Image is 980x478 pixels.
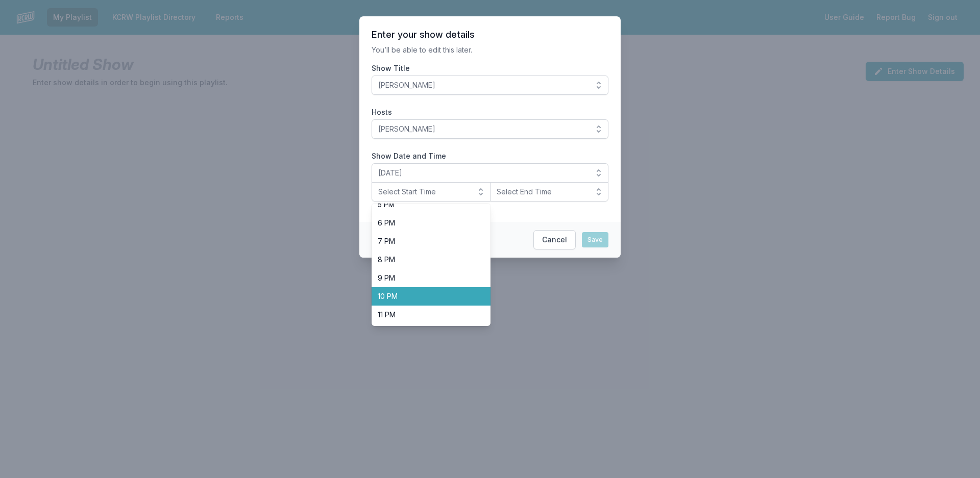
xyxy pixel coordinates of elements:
[372,63,608,73] label: Show Title
[533,230,576,249] button: Cancel
[378,80,587,90] span: [PERSON_NAME]
[372,119,608,139] button: [PERSON_NAME]
[372,76,608,95] button: [PERSON_NAME]
[372,107,608,117] label: Hosts
[582,232,608,247] button: Save
[378,255,472,265] span: 8 PM
[378,124,587,134] span: [PERSON_NAME]
[378,199,472,210] span: 5 PM
[372,182,491,202] button: Select Start Time
[378,168,587,178] span: [DATE]
[378,236,472,246] span: 7 PM
[372,151,446,161] legend: Show Date and Time
[372,163,608,183] button: [DATE]
[490,182,609,202] button: Select End Time
[378,218,472,228] span: 6 PM
[497,187,588,197] span: Select End Time
[372,29,608,41] header: Enter your show details
[378,291,472,301] span: 10 PM
[378,187,470,197] span: Select Start Time
[372,45,608,55] p: You’ll be able to edit this later.
[378,310,472,320] span: 11 PM
[378,273,472,283] span: 9 PM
